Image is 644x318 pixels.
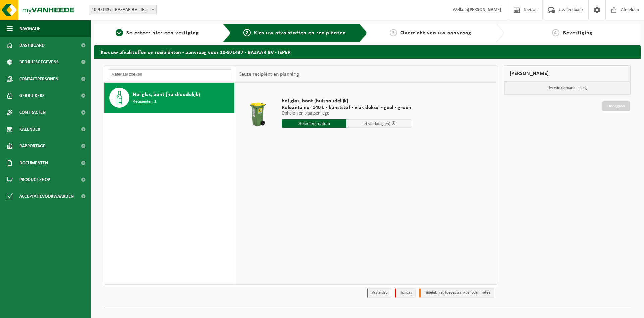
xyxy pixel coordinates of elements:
[390,29,397,36] span: 3
[552,29,559,36] span: 4
[400,30,471,36] span: Overzicht van uw aanvraag
[419,288,494,298] li: Tijdelijk niet toegestaan/période limitée
[97,29,217,37] a: 1Selecteer hier een vestiging
[19,87,45,104] span: Gebruikers
[282,119,346,128] input: Selecteer datum
[602,101,630,111] a: Doorgaan
[282,104,411,111] span: Rolcontainer 140 L - kunststof - vlak deksel - geel - groen
[94,45,641,58] h2: Kies uw afvalstoffen en recipiënten - aanvraag voor 10-971437 - BAZAAR BV - IEPER
[367,288,391,298] li: Vaste dag
[254,30,346,36] span: Kies uw afvalstoffen en recipiënten
[108,69,231,79] input: Materiaal zoeken
[235,66,302,83] div: Keuze recipiënt en planning
[504,82,631,94] p: Uw winkelmand is leeg
[19,138,45,154] span: Rapportage
[19,188,74,205] span: Acceptatievoorwaarden
[504,65,631,82] div: [PERSON_NAME]
[126,30,199,36] span: Selecteer hier een vestiging
[468,7,501,12] strong: [PERSON_NAME]
[19,121,40,138] span: Kalender
[282,111,411,116] p: Ophalen en plaatsen lege
[362,122,390,126] span: + 4 werkdag(en)
[19,154,48,171] span: Documenten
[116,29,123,36] span: 1
[243,29,251,36] span: 2
[19,171,50,188] span: Product Shop
[563,30,593,36] span: Bevestiging
[133,99,156,105] span: Recipiënten: 1
[19,54,59,71] span: Bedrijfsgegevens
[19,71,58,87] span: Contactpersonen
[104,83,235,113] button: Hol glas, bont (huishoudelijk) Recipiënten: 1
[395,288,416,298] li: Holiday
[19,104,46,121] span: Contracten
[19,20,40,37] span: Navigatie
[89,5,157,15] span: 10-971437 - BAZAAR BV - IEPER
[89,5,156,15] span: 10-971437 - BAZAAR BV - IEPER
[282,98,411,104] span: hol glas, bont (huishoudelijk)
[19,37,45,54] span: Dashboard
[133,91,200,99] span: Hol glas, bont (huishoudelijk)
